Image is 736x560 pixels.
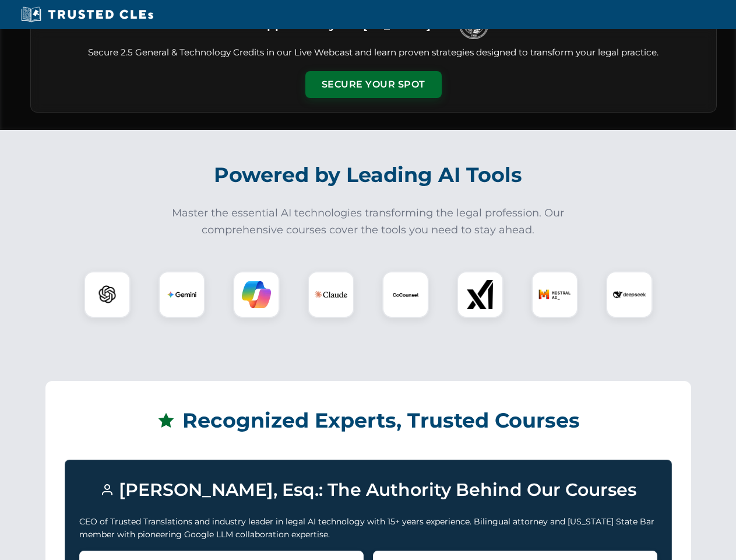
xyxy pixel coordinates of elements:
[79,515,657,541] p: CEO of Trusted Translations and industry leader in legal AI technology with 15+ years experience....
[531,271,578,318] div: Mistral AI
[391,280,420,309] img: CoCounsel Logo
[45,46,702,60] p: Secure 2.5 General & Technology Credits in our Live Webcast and learn proven strategies designed ...
[538,278,571,311] img: Mistral AI Logo
[90,278,124,311] img: ChatGPT Logo
[315,278,347,311] img: Claude Logo
[17,6,157,23] img: Trusted CLEs
[466,280,495,309] img: xAI Logo
[305,71,442,98] button: Secure Your Spot
[382,271,429,318] div: CoCounsel
[167,280,196,309] img: Gemini Logo
[457,271,503,318] div: xAI
[65,400,672,441] h2: Recognized Experts, Trusted Courses
[613,278,646,311] img: DeepSeek Logo
[84,271,131,318] div: ChatGPT
[164,205,572,239] p: Master the essential AI technologies transforming the legal profession. Our comprehensive courses...
[159,271,205,318] div: Gemini
[242,280,271,309] img: Copilot Logo
[79,474,657,506] h3: [PERSON_NAME], Esq.: The Authority Behind Our Courses
[308,271,354,318] div: Claude
[233,271,280,318] div: Copilot
[606,271,653,318] div: DeepSeek
[45,155,691,195] h2: Powered by Leading AI Tools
